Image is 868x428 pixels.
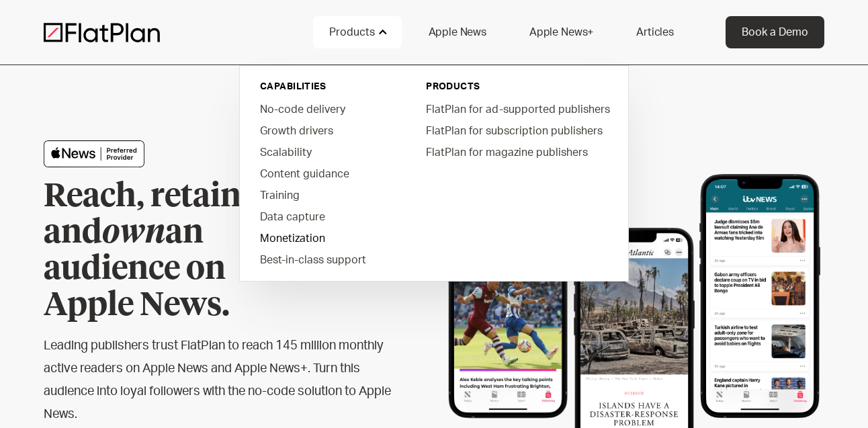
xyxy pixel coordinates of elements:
[415,141,619,163] a: FlatPlan for magazine publishers
[239,60,629,282] nav: Products
[249,249,402,270] a: Best-in-class support
[726,16,824,48] a: Book a Demo
[44,179,319,324] h1: Reach, retain and an audience on Apple News.
[513,16,609,48] a: Apple News+
[249,141,402,163] a: Scalability
[620,16,690,48] a: Articles
[249,206,402,227] a: Data capture
[249,184,402,206] a: Training
[415,120,619,141] a: FlatPlan for subscription publishers
[742,24,808,40] div: Book a Demo
[249,120,402,141] a: Growth drivers
[426,80,608,93] div: PRODUCTS
[329,24,375,40] div: Products
[249,98,402,120] a: No-code delivery
[313,16,402,48] div: Products
[44,335,395,426] h2: Leading publishers trust FlatPlan to reach 145 million monthly active readers on Apple News and A...
[415,98,619,120] a: FlatPlan for ad-supported publishers
[413,16,503,48] a: Apple News
[260,80,391,93] div: capabilities
[249,227,402,249] a: Monetization
[102,217,165,249] em: own
[249,163,402,184] a: Content guidance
